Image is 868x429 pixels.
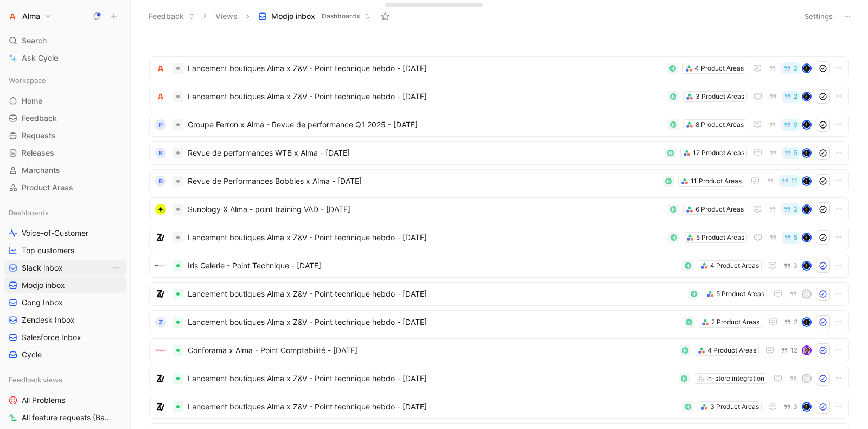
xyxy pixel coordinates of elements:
h1: Alma [22,11,40,21]
img: logo [155,401,166,412]
a: Salesforce Inbox [4,329,126,345]
a: logoConforama x Alma - Point Comptabilité - [DATE]4 Product Areas12avatar [149,338,849,362]
span: Zendesk Inbox [22,315,75,325]
img: avatar [803,177,810,185]
a: Product Areas [4,180,126,196]
span: Voice-of-Customer [22,228,88,239]
img: logo [155,345,166,356]
span: Modjo inbox [271,11,315,22]
span: Dashboards [9,207,49,218]
img: Alma [7,11,18,22]
a: All feature requests (Backlog & To do) [4,409,126,426]
span: 11 [791,178,797,184]
img: avatar [803,206,810,213]
div: 8 Product Areas [695,119,744,130]
img: avatar [803,121,810,129]
a: Requests [4,127,126,144]
button: Feedback [144,8,200,24]
span: 5 [794,234,797,241]
img: avatar [803,65,810,72]
img: logo [155,232,166,243]
button: 3 [781,260,800,272]
img: avatar [803,262,810,270]
button: 12 [778,344,800,356]
a: Gong Inbox [4,294,126,311]
a: logoLancement boutiques Alma x Z&V - Point technique hebdo - [DATE]3 Product Areas2avatar [149,85,849,108]
a: Voice-of-Customer [4,225,126,241]
div: 4 Product Areas [710,260,759,271]
button: 5 [782,232,800,244]
img: logo [155,373,166,384]
img: avatar [803,149,810,157]
span: Releases [22,148,54,158]
span: 2 [794,93,797,100]
span: Conforama x Alma - Point Comptabilité - [DATE] [188,344,675,357]
button: 9 [781,119,800,131]
div: Search [4,33,126,49]
span: 3 [793,404,797,410]
button: Modjo inboxDashboards [253,8,375,24]
span: Product Areas [22,182,73,193]
button: 2 [782,91,800,103]
a: Top customers [4,242,126,259]
a: KRevue de performances WTB x Alma - [DATE]12 Product Areas5avatar [149,141,849,165]
span: All Problems [22,395,65,406]
a: Slack inboxView actions [4,260,126,276]
div: Workspace [4,72,126,88]
span: Search [22,34,47,47]
span: Lancement boutiques Alma x Z&V - Point technique hebdo - [DATE] [188,90,663,103]
span: Gong Inbox [22,297,63,308]
span: Sunology X Alma - point training VAD - [DATE] [188,203,663,216]
span: Top customers [22,245,74,256]
button: Views [210,8,242,24]
img: avatar [803,347,810,354]
span: Requests [22,130,56,141]
span: Revue de Performances Bobbies x Alma - [DATE] [188,175,659,188]
div: B [155,176,166,187]
button: Settings [800,9,838,24]
a: Feedback [4,110,126,126]
span: Workspace [9,75,46,86]
a: logoLancement boutiques Alma x Z&V - Point technique hebdo - [DATE]4 Product Areas3avatar [149,56,849,80]
div: 3 Product Areas [710,401,759,412]
span: Lancement boutiques Alma x Z&V - Point technique hebdo - [DATE] [188,372,674,385]
img: avatar [803,318,810,326]
span: Lancement boutiques Alma x Z&V - Point technique hebdo - [DATE] [188,287,684,300]
span: 9 [793,121,797,128]
a: logoSunology X Alma - point training VAD - [DATE]6 Product Areas3avatar [149,197,849,221]
div: P [155,119,166,130]
img: logo [155,63,166,74]
div: m [803,290,810,298]
div: In-store integration [706,373,764,384]
div: 6 Product Areas [695,204,744,215]
div: 3 Product Areas [695,91,744,102]
span: Iris Galerie - Point Technique - [DATE] [188,259,678,272]
a: logoLancement boutiques Alma x Z&V - Point technique hebdo - [DATE]5 Product Areasm [149,282,849,306]
a: Marchants [4,162,126,178]
div: 11 Product Areas [691,176,742,187]
div: DashboardsVoice-of-CustomerTop customersSlack inboxView actionsModjo inboxGong InboxZendesk Inbox... [4,204,126,363]
span: 5 [794,150,797,156]
span: Feedback [22,113,57,124]
a: Modjo inbox [4,277,126,293]
button: 3 [781,203,800,215]
span: Lancement boutiques Alma x Z&V - Point technique hebdo - [DATE] [188,400,678,413]
div: K [155,148,166,158]
span: Home [22,95,42,106]
span: Lancement boutiques Alma x Z&V - Point technique hebdo - [DATE] [188,231,664,244]
span: Feedback views [9,374,62,385]
a: Zendesk Inbox [4,312,126,328]
span: Modjo inbox [22,280,65,291]
a: logoLancement boutiques Alma x Z&V - Point technique hebdo - [DATE]3 Product Areas3avatar [149,395,849,419]
span: Slack inbox [22,262,63,273]
span: Revue de performances WTB x Alma - [DATE] [188,146,661,159]
button: 2 [782,316,800,328]
div: 4 Product Areas [695,63,744,74]
div: 4 Product Areas [707,345,756,356]
span: Cycle [22,349,42,360]
span: All feature requests (Backlog & To do) [22,412,114,423]
span: Lancement boutiques Alma x Z&V - Point technique hebdo - [DATE] [188,62,663,75]
div: 5 Product Areas [716,289,764,299]
div: m [803,375,810,382]
span: Salesforce Inbox [22,332,81,343]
